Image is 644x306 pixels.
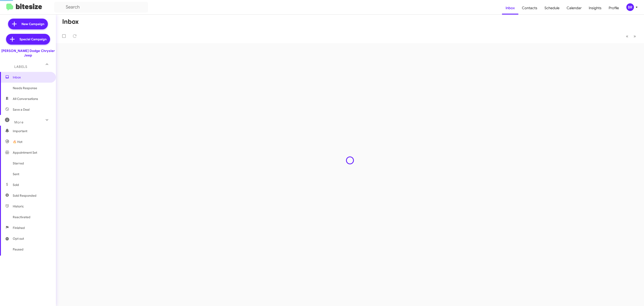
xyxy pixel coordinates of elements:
a: Inbox [502,2,518,15]
button: Previous [623,32,631,41]
a: New Campaign [8,19,48,29]
span: Appointment Set [13,150,37,155]
span: All Conversations [13,97,38,101]
span: » [633,33,636,39]
span: Save a Deal [13,107,30,112]
a: Insights [585,2,605,15]
span: Sold Responded [13,193,36,198]
span: New Campaign [21,22,44,26]
span: Inbox [13,75,51,80]
a: Schedule [541,2,563,15]
div: BR [626,3,634,11]
span: Historic [13,204,24,209]
span: Finished [13,226,25,230]
span: Sent [13,172,19,176]
span: Starred [13,161,24,166]
span: Special Campaign [19,37,47,41]
a: Calendar [563,2,585,15]
span: 🔥 Hot [13,140,22,144]
input: Search [54,2,148,13]
span: Opt out [13,236,24,241]
span: Paused [13,247,23,252]
a: Special Campaign [6,34,50,45]
h1: Inbox [62,18,79,25]
a: Contacts [518,2,541,15]
nav: Page navigation example [623,32,639,41]
span: Labels [14,65,27,69]
a: Profile [605,2,623,15]
span: « [626,33,628,39]
span: More [14,120,23,124]
span: Reactivated [13,215,30,219]
button: Next [631,32,639,41]
span: Needs Response [13,86,51,90]
span: Important [13,129,51,133]
span: Sold [13,183,19,187]
button: BR [623,3,639,11]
